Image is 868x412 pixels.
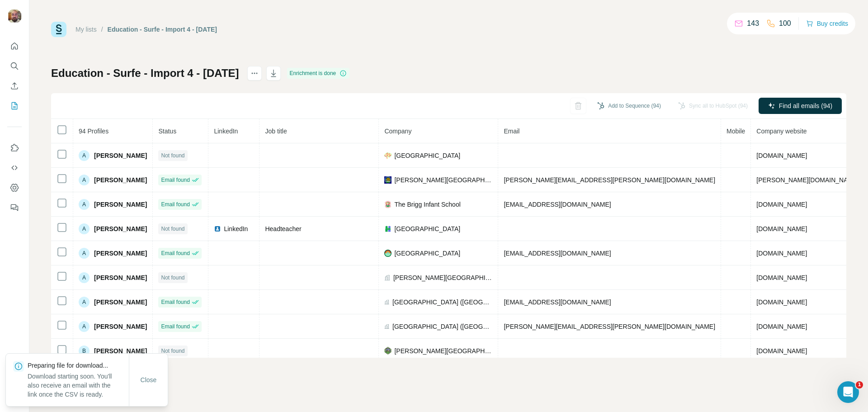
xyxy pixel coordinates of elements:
[394,224,460,233] span: [GEOGRAPHIC_DATA]
[7,9,22,24] img: Avatar
[837,381,859,403] iframe: Intercom live chat
[7,38,22,54] button: Quick start
[856,381,863,388] span: 1
[756,152,807,159] span: [DOMAIN_NAME]
[94,273,147,282] span: [PERSON_NAME]
[392,298,492,307] span: [GEOGRAPHIC_DATA] ([GEOGRAPHIC_DATA])
[756,176,859,184] span: [PERSON_NAME][DOMAIN_NAME]
[141,375,157,384] span: Close
[28,361,129,370] p: Preparing file for download...
[384,152,392,159] img: company-logo
[79,346,90,356] div: B
[7,160,22,176] button: Use Surfe API
[247,66,262,81] button: actions
[28,372,129,399] p: Download starting soon. You'll also receive an email with the link once the CSV is ready.
[79,223,90,234] div: A
[7,140,22,156] button: Use Surfe on LinkedIn
[79,150,90,161] div: A
[504,250,611,257] span: [EMAIL_ADDRESS][DOMAIN_NAME]
[392,322,492,331] span: [GEOGRAPHIC_DATA] ([GEOGRAPHIC_DATA])
[161,249,189,257] span: Email found
[504,128,519,135] span: Email
[79,199,90,210] div: A
[756,347,807,355] span: [DOMAIN_NAME]
[393,273,493,282] span: [PERSON_NAME][GEOGRAPHIC_DATA]
[161,347,184,355] span: Not found
[214,225,221,232] img: LinkedIn logo
[7,180,22,196] button: Dashboard
[394,346,492,355] span: [PERSON_NAME][GEOGRAPHIC_DATA]
[7,199,22,216] button: Feedback
[384,128,411,135] span: Company
[75,26,97,33] a: My lists
[94,175,147,185] span: [PERSON_NAME]
[161,298,189,306] span: Email found
[161,322,189,331] span: Email found
[759,98,842,114] button: Find all emails (94)
[779,18,791,29] p: 100
[394,151,460,160] span: [GEOGRAPHIC_DATA]
[265,225,301,232] span: Headteacher
[384,250,392,257] img: company-logo
[94,151,147,160] span: [PERSON_NAME]
[504,298,611,306] span: [EMAIL_ADDRESS][DOMAIN_NAME]
[94,346,147,355] span: [PERSON_NAME]
[756,250,807,257] span: [DOMAIN_NAME]
[94,224,147,233] span: [PERSON_NAME]
[394,175,492,185] span: [PERSON_NAME][GEOGRAPHIC_DATA]
[161,274,184,282] span: Not found
[7,78,22,94] button: Enrich CSV
[384,225,392,232] img: company-logo
[79,128,108,135] span: 94 Profiles
[224,224,248,233] span: LinkedIn
[161,200,189,208] span: Email found
[79,272,90,283] div: A
[504,176,715,184] span: [PERSON_NAME][EMAIL_ADDRESS][PERSON_NAME][DOMAIN_NAME]
[384,347,392,355] img: company-logo
[161,225,184,233] span: Not found
[756,323,807,330] span: [DOMAIN_NAME]
[726,128,745,135] span: Mobile
[94,298,147,307] span: [PERSON_NAME]
[384,176,392,184] img: company-logo
[806,17,848,30] button: Buy credits
[94,322,147,331] span: [PERSON_NAME]
[108,25,217,34] div: Education - Surfe - Import 4 - [DATE]
[134,372,163,388] button: Close
[394,200,460,209] span: The Brigg Infant School
[756,298,807,306] span: [DOMAIN_NAME]
[7,98,22,114] button: My lists
[504,323,715,330] span: [PERSON_NAME][EMAIL_ADDRESS][PERSON_NAME][DOMAIN_NAME]
[287,68,350,79] div: Enrichment is done
[591,99,667,113] button: Add to Sequence (94)
[51,22,66,37] img: Surfe Logo
[756,201,807,208] span: [DOMAIN_NAME]
[504,201,611,208] span: [EMAIL_ADDRESS][DOMAIN_NAME]
[394,249,460,258] span: [GEOGRAPHIC_DATA]
[161,152,184,160] span: Not found
[51,66,239,81] h1: Education - Surfe - Import 4 - [DATE]
[79,175,90,185] div: A
[161,176,189,184] span: Email found
[756,128,807,135] span: Company website
[214,128,238,135] span: LinkedIn
[747,18,759,29] p: 143
[756,274,807,281] span: [DOMAIN_NAME]
[79,321,90,332] div: A
[79,248,90,259] div: A
[7,58,22,74] button: Search
[94,249,147,258] span: [PERSON_NAME]
[384,201,392,208] img: company-logo
[94,200,147,209] span: [PERSON_NAME]
[779,101,832,110] span: Find all emails (94)
[79,297,90,308] div: A
[101,25,103,34] li: /
[158,128,176,135] span: Status
[265,128,287,135] span: Job title
[756,225,807,232] span: [DOMAIN_NAME]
